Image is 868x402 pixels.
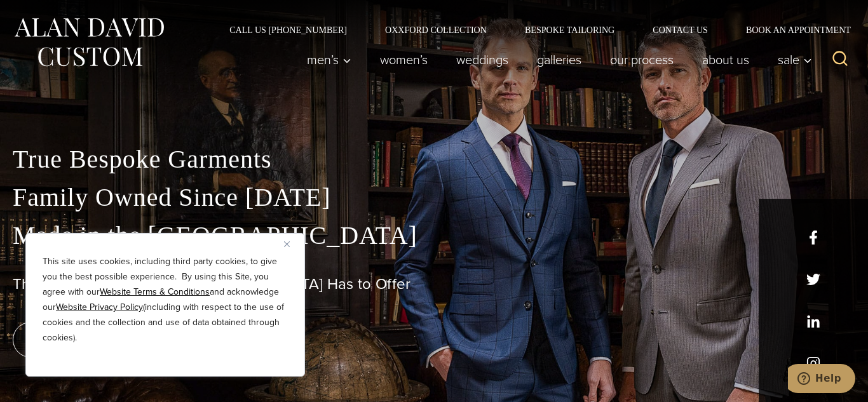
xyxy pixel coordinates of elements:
p: This site uses cookies, including third party cookies, to give you the best possible experience. ... [43,254,288,345]
a: Website Terms & Conditions [100,285,210,298]
a: Contact Us [634,25,727,34]
button: View Search Form [825,44,855,75]
button: Close [284,236,299,251]
nav: Primary Navigation [293,47,819,72]
a: book an appointment [13,322,191,358]
p: True Bespoke Garments Family Owned Since [DATE] Made in the [GEOGRAPHIC_DATA] [13,140,855,255]
a: Galleries [523,47,596,72]
a: weddings [442,47,523,72]
button: Men’s sub menu toggle [293,47,366,72]
a: Call Us [PHONE_NUMBER] [210,25,366,34]
button: Sale sub menu toggle [764,47,819,72]
a: Our Process [596,47,688,72]
h1: The Best Custom Suits [GEOGRAPHIC_DATA] Has to Offer [13,275,855,293]
img: Close [284,241,290,247]
a: Oxxford Collection [366,25,506,34]
img: Alan David Custom [13,14,165,70]
a: Book an Appointment [727,25,855,34]
a: Women’s [366,47,442,72]
iframe: Opens a widget where you can chat to one of our agents [788,364,855,396]
a: About Us [688,47,764,72]
a: Bespoke Tailoring [506,25,634,34]
nav: Secondary Navigation [210,25,855,34]
a: Website Privacy Policy [56,300,143,314]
